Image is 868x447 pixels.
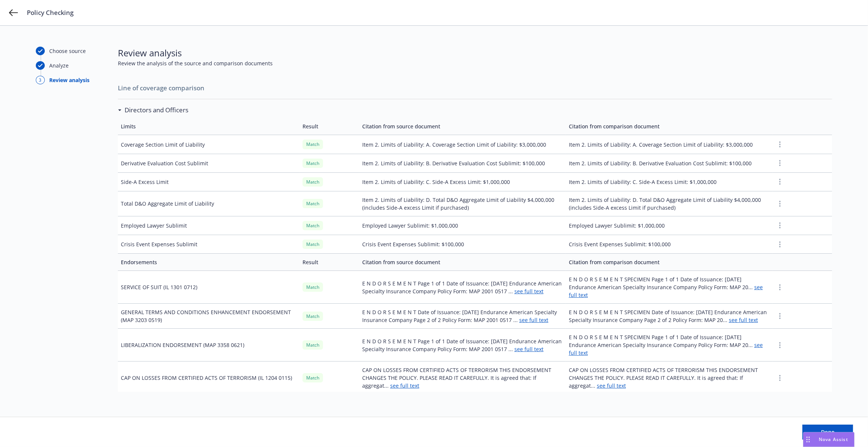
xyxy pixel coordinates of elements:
[359,172,566,191] td: Item 2. Limits of Liability: C. Side-A Excess Limit: $1,000,000
[118,154,300,172] td: Derivative Evaluation Cost Sublimit
[514,346,543,353] a: see full text
[118,216,300,235] td: Employed Lawyer Sublimit
[566,191,773,216] td: Item 2. Limits of Liability: D. Total D&O Aggregate Limit of Liability $4,000,000 (includes Side-...
[359,216,566,235] td: Employed Lawyer Sublimit: $1,000,000
[566,216,773,235] td: Employed Lawyer Sublimit: $1,000,000
[803,432,855,447] button: Nova Assist
[566,362,773,394] td: CAP ON LOSSES FROM CERTIFIED ACTS OF TERRORISM THIS ENDORSEMENT CHANGES THE POLICY. PLEASE READ I...
[566,235,773,254] td: Crisis Event Expenses Sublimit: $100,000
[49,76,90,84] div: Review analysis
[566,154,773,172] td: Item 2. Limits of Liability: B. Derivative Evaluation Cost Sublimit: $100,000
[118,80,832,96] span: Line of coverage comparison
[802,425,853,440] button: Done
[514,288,543,295] a: see full text
[118,105,188,115] div: Directors and Officers
[359,135,566,154] td: Item 2. Limits of Liability: A. Coverage Section Limit of Liability: $3,000,000
[125,105,188,115] h3: Directors and Officers
[566,172,773,191] td: Item 2. Limits of Liability: C. Side-A Excess Limit: $1,000,000
[303,340,323,350] div: Match
[300,254,359,271] td: Result
[303,221,323,230] div: Match
[819,436,848,443] span: Nova Assist
[566,304,773,329] td: E N D O R S E M E N T SPECIMEN Date of Issuance: [DATE] Endurance American Specialty Insurance Co...
[118,254,300,271] td: Endorsements
[49,47,86,55] div: Choose source
[118,118,300,135] td: Limits
[729,316,758,323] a: see full text
[118,235,300,254] td: Crisis Event Expenses Sublimit
[118,329,300,362] td: LIBERALIZATION ENDORSEMENT (MAP 3358 0621)
[569,284,763,298] a: see full text
[597,382,626,389] a: see full text
[118,191,300,216] td: Total D&O Aggregate Limit of Liability
[300,118,359,135] td: Result
[519,316,548,323] a: see full text
[303,199,323,208] div: Match
[569,341,763,356] a: see full text
[303,177,323,187] div: Match
[118,47,832,59] span: Review analysis
[303,240,323,249] div: Match
[118,172,300,191] td: Side-A Excess Limit
[27,8,73,17] span: Policy Checking
[36,76,45,84] div: 3
[118,135,300,154] td: Coverage Section Limit of Liability
[359,235,566,254] td: Crisis Event Expenses Sublimit: $100,000
[118,271,300,304] td: SERVICE OF SUIT (IL 1301 0712)
[118,59,832,67] span: Review the analysis of the source and comparison documents
[303,159,323,168] div: Match
[821,428,834,435] span: Done
[359,304,566,329] td: E N D O R S E M E N T Date of Issuance: [DATE] Endurance American Specialty Insurance Company Pag...
[566,254,773,271] td: Citation from comparison document
[566,271,773,304] td: E N D O R S E M E N T SPECIMEN Page 1 of 1 Date of Issuance: [DATE] Endurance American Specialty ...
[566,135,773,154] td: Item 2. Limits of Liability: A. Coverage Section Limit of Liability: $3,000,000
[303,140,323,149] div: Match
[303,312,323,321] div: Match
[803,432,813,447] div: Drag to move
[303,373,323,382] div: Match
[303,282,323,292] div: Match
[359,329,566,362] td: E N D O R S E M E N T Page 1 of 1 Date of Issuance: [DATE] Endurance American Specialty Insurance...
[118,304,300,329] td: GENERAL TERMS AND CONDITIONS ENHANCEMENT ENDORSEMENT (MAP 3203 0519)
[359,362,566,394] td: CAP ON LOSSES FROM CERTIFIED ACTS OF TERRORISM THIS ENDORSEMENT CHANGES THE POLICY. PLEASE READ I...
[49,62,69,69] div: Analyze
[359,271,566,304] td: E N D O R S E M E N T Page 1 of 1 Date of Issuance: [DATE] Endurance American Specialty Insurance...
[359,191,566,216] td: Item 2. Limits of Liability: D. Total D&O Aggregate Limit of Liability $4,000,000 (includes Side-...
[359,154,566,172] td: Item 2. Limits of Liability: B. Derivative Evaluation Cost Sublimit: $100,000
[359,118,566,135] td: Citation from source document
[390,382,419,389] a: see full text
[359,254,566,271] td: Citation from source document
[566,329,773,362] td: E N D O R S E M E N T SPECIMEN Page 1 of 1 Date of Issuance: [DATE] Endurance American Specialty ...
[566,118,773,135] td: Citation from comparison document
[118,362,300,394] td: CAP ON LOSSES FROM CERTIFIED ACTS OF TERRORISM (IL 1204 0115)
